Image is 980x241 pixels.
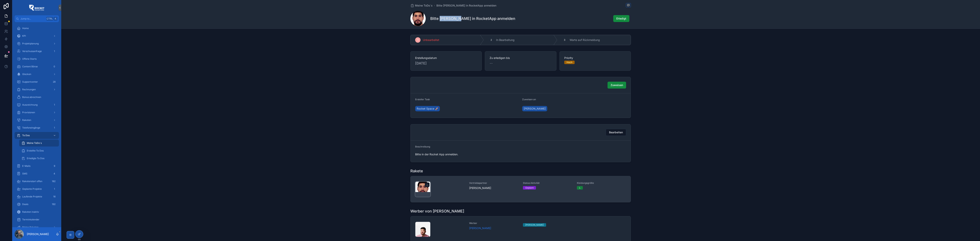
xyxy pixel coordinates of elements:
span: Terminkalender [22,218,39,221]
span: Unbearbeitet [423,38,439,42]
a: Vertriebspartner[PERSON_NAME]Status AktivitätGeplantKleidungsgrößeL [411,176,631,202]
span: In Bearbeitung [496,38,514,42]
button: Zuweisen [608,82,626,89]
span: Zuweisen [611,83,623,87]
span: Werber [469,222,519,225]
span: Provisionen [22,111,35,114]
a: Projektplanung [15,40,59,47]
a: Home [15,25,59,32]
span: Geplante Projekte [22,187,42,191]
a: KPI [15,33,59,39]
div: [PERSON_NAME] [525,223,544,227]
a: Raketenstart offen182 [15,178,59,185]
a: Meine ToDo´s [410,4,433,7]
span: Kleidungsgröße [577,182,626,185]
a: Bitte [PERSON_NAME] in RocketApp anmelden [436,4,496,7]
span: Glocken [22,73,31,76]
div: 4 [52,171,57,176]
span: Projektplanung [22,42,39,45]
a: Supportcenter28 [15,78,59,85]
span: Zu erledigen bis [490,56,551,60]
a: Provisionen [15,109,59,116]
a: Glocken [15,71,59,78]
span: Vorschussanfrage [22,50,42,53]
span: Bonus abrechnen [22,96,41,99]
span: Rocket Space 🚀 [417,107,438,111]
button: Bearbeiten [606,129,626,136]
span: Offene Starts [22,57,37,60]
img: App logo [29,5,44,11]
div: L [579,186,581,190]
span: Deals [22,203,28,206]
span: SMS [22,172,27,175]
span: Rechnungen [22,88,36,91]
a: Bonus abrechnen [15,94,59,101]
span: Meine ToDo´s [415,4,433,7]
span: Erledigt [616,17,626,20]
span: Ctrl [46,17,53,21]
a: Content Börse0 [15,63,59,70]
div: 0 [52,64,57,69]
span: 2 [491,38,492,42]
h1: Rakete [410,168,423,174]
span: Vertriebspartner [469,182,519,185]
div: 192 [51,202,57,207]
a: Erledigte To Dos [19,155,59,162]
span: Status Aktivität [523,182,572,185]
div: 1 [52,49,57,54]
span: Priority [564,56,626,60]
span: Laufende Projekte [22,195,42,198]
a: Vorschussanfrage1 [15,48,59,55]
div: 16 [52,194,57,199]
a: To Dos [15,132,59,139]
span: [PERSON_NAME] [524,107,546,111]
span: Beschreibung [415,145,430,148]
a: [PERSON_NAME] [522,106,547,111]
div: 182 [51,179,57,184]
span: To Dos [22,134,30,137]
span: 3 [564,38,565,42]
span: Raketenstart offen [22,180,42,183]
a: E-Mails9 [15,163,59,169]
span: Content Börse [22,65,38,68]
a: Geplante Projekte1 [15,186,59,192]
a: Meine ToDo´s [19,140,59,147]
span: K [54,17,57,20]
span: 1 [417,38,418,42]
span: Supportcenter [22,80,38,83]
a: SMS4 [15,170,59,177]
span: Meine Raketen [22,226,38,229]
span: Jump to... [20,17,45,20]
span: Raketen inaktiv [22,210,39,213]
span: Erledigte To Dos [27,157,44,160]
button: Erledigt [613,15,629,22]
span: Meine ToDo´s [27,142,42,145]
a: Rocket Space 🚀 [415,106,440,111]
a: Offene Starts [15,55,59,62]
a: Raketen inaktiv [15,208,59,215]
p: [PERSON_NAME] [27,232,49,236]
div: 1 [52,187,57,191]
div: scrollable content [12,22,61,227]
div: 1 [52,125,57,130]
h1: Werber von [PERSON_NAME] [410,208,464,214]
span: E-Mails [22,164,30,168]
a: [PERSON_NAME] [469,226,491,230]
span: Ersteller Task [415,98,430,101]
span: Bitte in der Rocket App anmelden. [415,152,519,156]
span: Zuweisen an [522,98,536,101]
a: Telefoneingänge1 [15,124,59,131]
a: Deals192 [15,201,59,208]
a: Raketen [15,117,59,124]
span: [PERSON_NAME] [469,186,519,190]
a: Erstellte To Dos [19,147,59,154]
a: Terminkalender [15,216,59,223]
a: Laufende Projekte16 [15,193,59,200]
span: Erstellungsdatum [415,56,477,60]
span: -- [490,61,493,66]
span: [DATE] [415,61,477,66]
span: Erstellte To Dos [27,149,44,152]
span: Auszeichnung [22,103,38,106]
